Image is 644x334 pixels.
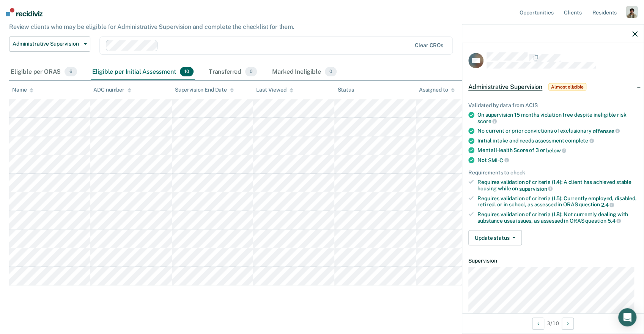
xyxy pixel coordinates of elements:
div: Requires validation of criteria (1.8): Not currently dealing with substance uses issues, as asses... [477,211,638,224]
div: Eligible per ORAS [9,64,79,81]
span: below [546,147,566,154]
span: Administrative Supervision [468,83,542,90]
span: Administrative Supervision [13,41,81,47]
div: Requires validation of criteria (1.5): Currently employed, disabled, retired, or in school, as as... [477,195,638,208]
div: On supervision 15 months violation free despite ineligible risk [477,111,638,124]
span: 0 [325,67,337,77]
div: Marked Ineligible [271,64,338,81]
span: supervision [519,185,553,192]
span: SMI-C [488,157,509,163]
button: Next Opportunity [562,317,574,329]
div: Requires validation of criteria (1.4): A client has achieved stable housing while on [477,179,638,192]
span: 0 [245,67,257,77]
div: Initial intake and needs assessment [477,137,638,144]
div: No current or prior convictions of exclusionary [477,128,638,135]
span: score [477,118,497,124]
span: 2.4 [601,202,614,208]
div: Mental Health Score of 3 or [477,147,638,154]
div: Last Viewed [256,87,293,93]
span: complete [565,138,594,144]
button: Update status [468,230,522,245]
div: Requirements to check [468,169,638,176]
div: Administrative SupervisionAlmost eligible [462,74,644,99]
button: Previous Opportunity [532,317,544,329]
span: 6 [65,67,77,77]
div: Validated by data from ACIS [468,102,638,108]
div: ADC number [93,87,131,93]
span: 10 [180,67,194,77]
div: Assigned to [419,87,455,93]
div: Open Intercom Messenger [618,308,636,326]
span: offenses [592,128,620,134]
div: Not [477,157,638,163]
div: Eligible per Initial Assessment [91,64,195,81]
span: Almost eligible [548,83,586,90]
div: Name [12,87,33,93]
div: Clear CROs [415,42,443,49]
div: Status [337,87,354,93]
div: Supervision End Date [175,87,234,93]
img: Recidiviz [6,8,43,16]
dt: Supervision [468,258,638,264]
div: Review clients who may be eligible for Administrative Supervision and complete the checklist for ... [9,23,492,30]
div: Transferred [207,64,259,81]
div: 3 / 10 [462,313,644,333]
